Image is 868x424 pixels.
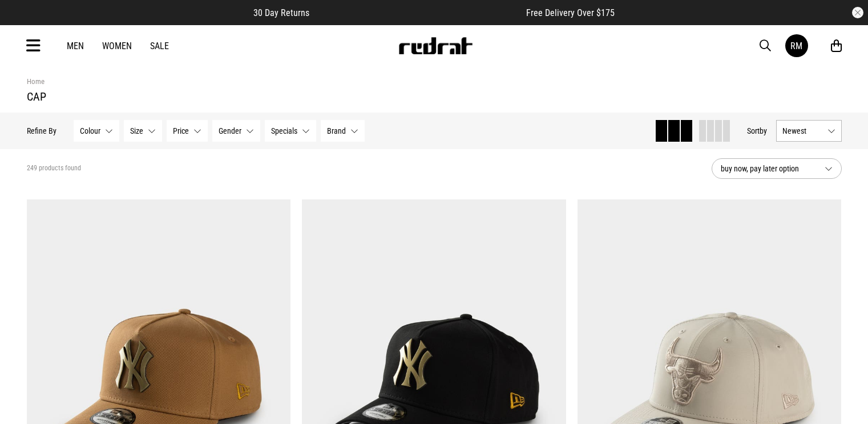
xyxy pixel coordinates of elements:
iframe: LiveChat chat widget [820,376,868,424]
span: Newest [782,126,823,135]
span: buy now, pay later option [721,162,815,175]
span: Colour [80,126,100,135]
button: Gender [212,120,260,142]
a: Sale [150,41,169,51]
span: by [760,126,767,135]
span: Free Delivery Over $175 [526,7,615,18]
a: Women [102,41,132,51]
span: 30 Day Returns [253,7,309,18]
a: Men [67,41,84,51]
button: Sortby [747,124,767,138]
button: buy now, pay later option [712,158,842,179]
img: Redrat logo [398,37,473,54]
button: Newest [776,120,842,142]
span: 249 products found [27,164,81,173]
span: Price [173,126,189,135]
p: Refine By [27,126,56,135]
span: Brand [327,126,346,135]
a: Home [27,77,45,86]
iframe: Customer reviews powered by Trustpilot [332,7,503,18]
button: Colour [74,120,119,142]
span: Specials [271,126,297,135]
span: Size [130,126,143,135]
span: Gender [219,126,241,135]
button: Specials [265,120,316,142]
button: Brand [321,120,365,142]
button: Size [124,120,162,142]
div: RM [790,41,802,51]
button: Price [167,120,208,142]
h1: cap [27,90,842,103]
